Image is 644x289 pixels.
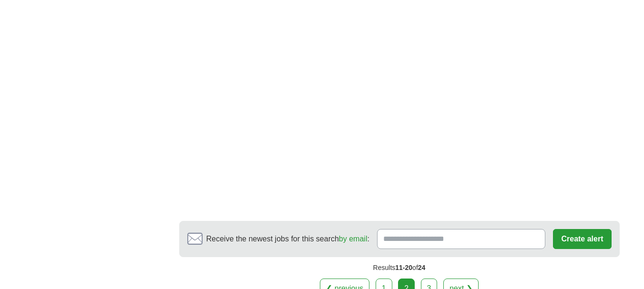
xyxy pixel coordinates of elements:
[395,264,412,271] span: 11-20
[553,229,611,249] button: Create alert
[179,257,620,279] div: Results of
[418,264,426,271] span: 24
